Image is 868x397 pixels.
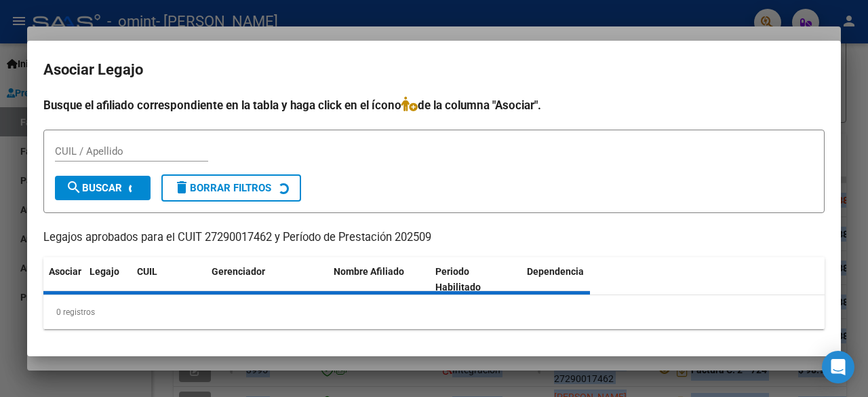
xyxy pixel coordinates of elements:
[328,257,430,302] datatable-header-cell: Nombre Afiliado
[527,266,584,277] span: Dependencia
[174,182,271,194] span: Borrar Filtros
[161,174,301,202] button: Borrar Filtros
[55,176,151,200] button: Buscar
[49,266,81,277] span: Asociar
[90,266,119,277] span: Legajo
[66,179,82,195] mat-icon: search
[430,257,521,302] datatable-header-cell: Periodo Habilitado
[206,257,328,302] datatable-header-cell: Gerenciador
[43,96,825,114] h4: Busque el afiliado correspondiente en la tabla y haga click en el ícono de la columna "Asociar".
[174,179,190,195] mat-icon: delete
[132,257,206,302] datatable-header-cell: CUIL
[43,257,84,302] datatable-header-cell: Asociar
[822,351,854,383] div: Open Intercom Messenger
[212,266,265,277] span: Gerenciador
[43,229,825,246] p: Legajos aprobados para el CUIT 27290017462 y Período de Prestación 202509
[43,295,825,329] div: 0 registros
[137,266,157,277] span: CUIL
[84,257,132,302] datatable-header-cell: Legajo
[334,266,404,277] span: Nombre Afiliado
[435,266,481,292] span: Periodo Habilitado
[43,57,825,83] h2: Asociar Legajo
[66,182,122,194] span: Buscar
[521,257,623,302] datatable-header-cell: Dependencia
